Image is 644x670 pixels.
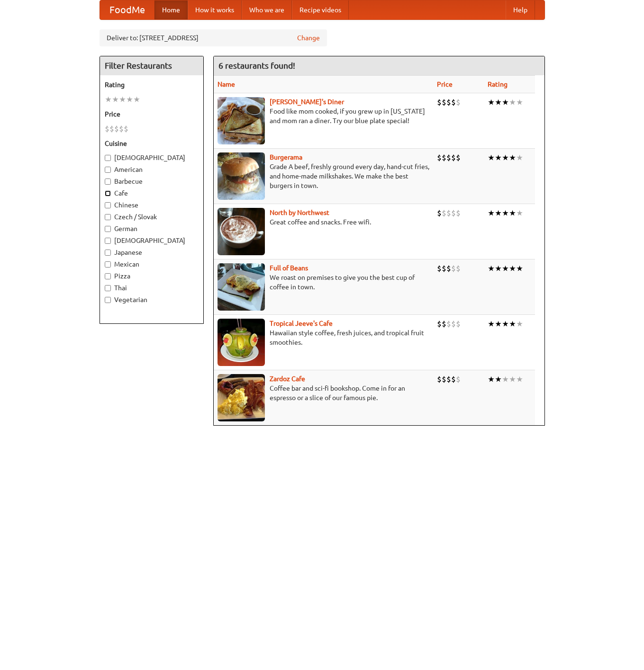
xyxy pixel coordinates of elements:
[105,295,199,304] label: Vegetarian
[218,80,235,88] a: Name
[488,152,495,163] li: ★
[126,94,133,105] li: ★
[105,190,111,197] input: Cafe
[502,319,509,329] li: ★
[105,80,199,89] h5: Rating
[437,152,442,163] li: $
[124,124,128,134] li: $
[218,374,265,421] img: zardoz.jpg
[442,97,446,107] li: $
[119,124,124,134] li: $
[451,374,456,384] li: $
[488,319,495,329] li: ★
[218,152,265,200] img: burgerama.jpg
[516,374,523,384] li: ★
[488,374,495,384] li: ★
[488,97,495,107] li: ★
[451,152,456,163] li: $
[451,263,456,274] li: $
[114,124,119,134] li: $
[516,152,523,163] li: ★
[297,33,320,43] a: Change
[446,97,451,107] li: $
[270,153,302,161] a: Burgerama
[218,61,295,70] ng-pluralize: 6 restaurants found!
[218,319,265,366] img: jeeves.jpg
[105,273,111,279] input: Pizza
[437,97,442,107] li: $
[105,285,111,291] input: Thai
[133,94,140,105] li: ★
[506,0,535,19] a: Help
[451,208,456,218] li: $
[451,97,456,107] li: $
[270,264,308,272] a: Full of Beans
[105,179,111,185] input: Barbecue
[105,226,111,232] input: German
[488,80,508,88] a: Rating
[502,263,509,274] li: ★
[488,263,495,274] li: ★
[437,80,453,88] a: Price
[509,152,516,163] li: ★
[442,152,446,163] li: $
[218,97,265,144] img: sallys.jpg
[437,263,442,274] li: $
[516,319,523,329] li: ★
[218,263,265,311] img: beans.jpg
[502,374,509,384] li: ★
[105,109,199,119] h5: Price
[456,97,461,107] li: $
[105,165,199,174] label: American
[105,139,199,148] h5: Cuisine
[495,97,502,107] li: ★
[456,374,461,384] li: $
[105,94,112,105] li: ★
[502,97,509,107] li: ★
[105,250,111,256] input: Japanese
[502,208,509,218] li: ★
[442,319,446,329] li: $
[105,297,111,303] input: Vegetarian
[154,0,188,19] a: Home
[112,94,119,105] li: ★
[105,155,111,161] input: [DEMOGRAPHIC_DATA]
[437,208,442,218] li: $
[488,208,495,218] li: ★
[100,29,327,46] div: Deliver to: [STREET_ADDRESS]
[242,0,292,19] a: Who we are
[495,319,502,329] li: ★
[105,236,199,245] label: [DEMOGRAPHIC_DATA]
[105,283,199,293] label: Thai
[218,208,265,255] img: north.jpg
[105,238,111,244] input: [DEMOGRAPHIC_DATA]
[100,56,203,75] h4: Filter Restaurants
[105,153,199,162] label: [DEMOGRAPHIC_DATA]
[105,177,199,186] label: Barbecue
[109,124,114,134] li: $
[495,263,502,274] li: ★
[446,263,451,274] li: $
[442,374,446,384] li: $
[105,200,199,210] label: Chinese
[495,374,502,384] li: ★
[218,217,429,227] p: Great coffee and snacks. Free wifi.
[105,248,199,257] label: Japanese
[509,263,516,274] li: ★
[442,208,446,218] li: $
[105,202,111,208] input: Chinese
[270,209,329,216] a: North by Northwest
[270,375,305,383] b: Zardoz Cafe
[218,384,429,402] p: Coffee bar and sci-fi bookshop. Come in for an espresso or a slice of our famous pie.
[437,319,442,329] li: $
[218,107,429,125] p: Food like mom cooked, if you grew up in [US_STATE] and mom ran a diner. Try our blue plate special!
[446,208,451,218] li: $
[292,0,349,19] a: Recipe videos
[270,320,333,327] a: Tropical Jeeve's Cafe
[119,94,126,105] li: ★
[495,152,502,163] li: ★
[456,263,461,274] li: $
